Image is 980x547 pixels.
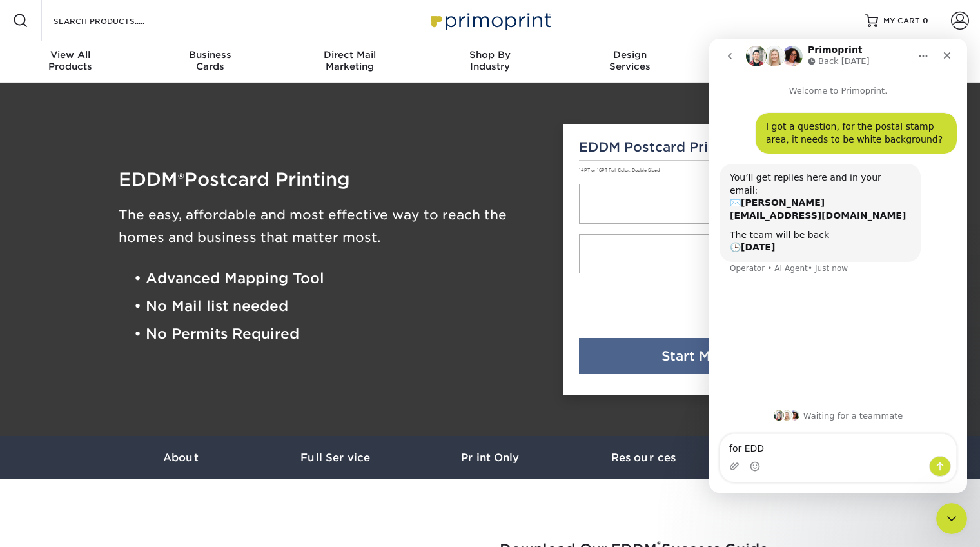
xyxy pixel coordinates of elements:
[420,49,560,72] div: Industry
[140,41,280,83] a: BusinessCards
[258,436,413,479] a: Full Service
[178,170,184,188] span: ®
[426,6,554,34] img: Primoprint
[700,49,840,72] div: & Templates
[883,15,920,26] span: MY CART
[560,41,700,83] a: DesignServices
[258,452,413,464] h3: Full Service
[134,264,544,292] li: • Advanced Mapping Tool
[420,41,560,83] a: Shop ByIndustry
[709,39,967,493] iframe: Intercom live chat
[140,49,280,61] span: Business
[579,184,847,224] a: 6.5" X 8"
[579,139,847,155] h5: EDDM Postcard Pricing
[579,168,660,173] small: 14PT or 16PT Full Color, Double Sided
[700,49,840,61] span: Resources
[567,436,722,479] a: Resources
[119,204,544,249] h3: The easy, affordable and most effective way to reach the homes and business that matter most.
[134,321,544,348] li: • No Permits Required
[413,436,567,479] a: Print Only
[560,49,700,72] div: Services
[560,49,700,61] span: Design
[140,49,280,72] div: Cards
[280,49,420,61] span: Direct Mail
[280,41,420,83] a: Direct MailMarketing
[420,49,560,61] span: Shop By
[280,49,420,72] div: Marketing
[413,452,567,464] h3: Print Only
[52,13,178,28] input: SEARCH PRODUCTS.....
[936,503,967,534] iframe: Intercom live chat
[134,292,544,320] li: • No Mail list needed
[579,338,847,374] a: Start My Order
[567,452,722,464] h3: Resources
[119,170,544,188] h1: EDDM Postcard Printing
[923,16,928,25] span: 0
[700,41,840,83] a: Resources& Templates
[579,234,847,274] a: 1,000
[103,436,258,479] a: About
[103,452,258,464] h3: About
